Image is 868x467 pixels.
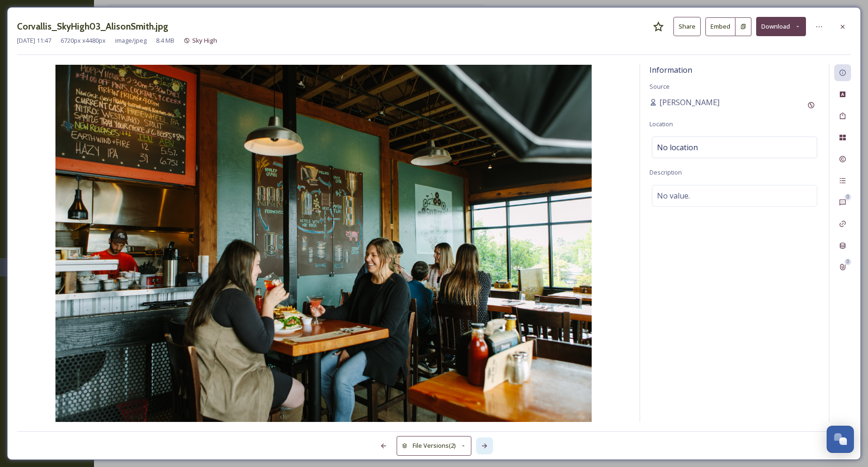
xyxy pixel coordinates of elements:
span: [PERSON_NAME] [659,97,719,108]
span: Sky High [192,36,217,45]
div: 0 [845,259,851,265]
button: Embed [705,17,735,36]
span: Information [649,65,692,75]
span: Source [649,82,670,91]
img: Corvallis_SkyHigh03_AlisonSmith.jpg [17,65,630,422]
div: 0 [845,194,851,200]
span: Location [649,120,673,128]
button: Share [673,17,701,36]
button: Open Chat [827,426,854,453]
span: Description [649,168,682,176]
span: No value. [657,190,690,201]
span: image/jpeg [115,36,147,45]
span: 6720 px x 4480 px [61,36,106,45]
button: File Versions(2) [397,436,472,455]
span: 8.4 MB [156,36,174,45]
button: Download [756,17,806,36]
h3: Corvallis_SkyHigh03_AlisonSmith.jpg [17,20,168,33]
span: [DATE] 11:47 [17,36,51,45]
span: No location [657,142,698,153]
